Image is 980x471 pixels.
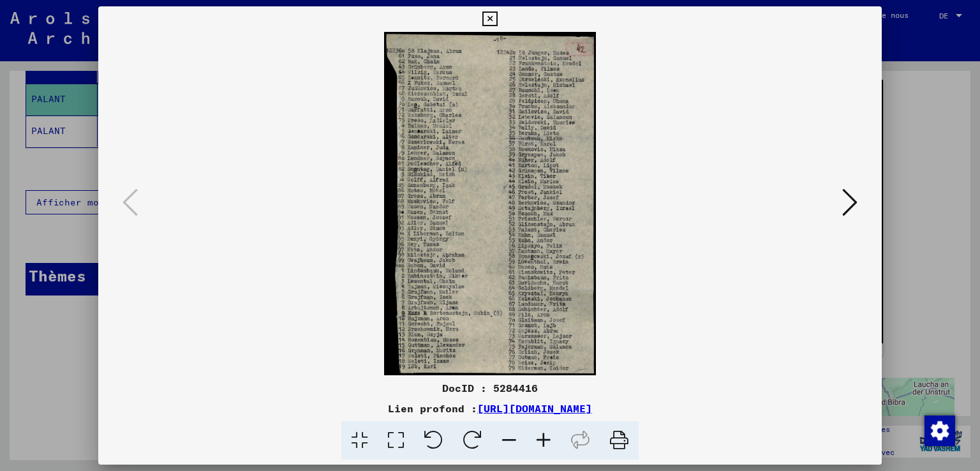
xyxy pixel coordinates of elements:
div: Modifier le consentement [924,415,954,445]
font: Lien profond : [388,402,477,415]
a: [URL][DOMAIN_NAME] [477,402,592,415]
font: DocID : 5284416 [442,382,538,394]
img: Modifier le consentement [924,415,955,446]
img: 001.jpg [142,32,839,375]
